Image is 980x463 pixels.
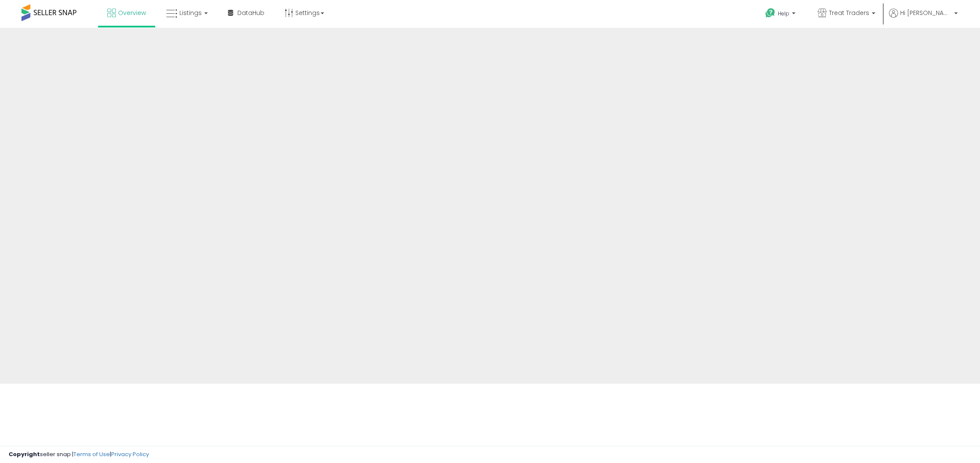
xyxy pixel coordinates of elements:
[118,9,146,17] span: Overview
[900,9,952,17] span: Hi [PERSON_NAME]
[829,9,869,17] span: Treat Traders
[179,9,202,17] span: Listings
[237,9,264,17] span: DataHub
[765,8,776,18] i: Get Help
[778,10,789,17] span: Help
[759,1,804,28] a: Help
[889,9,958,28] a: Hi [PERSON_NAME]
